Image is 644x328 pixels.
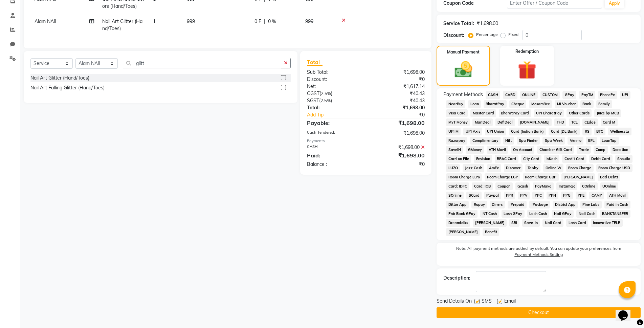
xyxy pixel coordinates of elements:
div: Nail Art Falling Glitter (Hand/Toes) [30,84,105,91]
span: UOnline [600,182,618,190]
span: | [264,18,265,25]
span: Paypal [484,192,501,199]
span: Spa Finder [517,137,540,145]
div: CASH [302,144,366,151]
span: Family [596,100,612,108]
span: GPay [562,91,576,99]
div: ₹1,617.14 [366,83,430,90]
span: Card on File [446,155,471,163]
span: Debit Card [589,155,613,163]
div: ₹0 [366,161,430,168]
img: _gift.svg [512,59,542,82]
label: Note: All payment methods are added, by default. You can update your preferences from [443,245,634,260]
span: CARD [503,91,517,99]
span: Paid in Cash [604,201,630,209]
div: Description: [443,275,470,282]
span: PPR [504,192,515,199]
div: Total: [302,104,366,111]
span: Comp [594,146,608,154]
span: CAMP [589,192,604,199]
div: ₹1,698.00 [366,119,430,127]
span: 999 [187,18,195,24]
span: Envision [474,155,492,163]
a: Add Tip [302,111,377,118]
img: _cash.svg [449,59,478,80]
span: UPI Union [485,128,506,135]
span: Nift [503,137,514,145]
span: 1 [153,18,156,24]
span: Send Details On [437,298,472,306]
span: District App [553,201,578,209]
span: Bank [580,100,594,108]
span: bKash [544,155,559,163]
span: NT Cash [480,210,499,218]
span: CASH [486,91,500,99]
span: Nail Card [542,219,563,227]
span: CUSTOM [540,91,560,99]
span: Total [307,59,323,66]
span: On Account [511,146,535,154]
span: TCL [569,118,580,126]
div: Service Total: [443,20,474,27]
span: Credit Card [562,155,586,163]
div: ₹40.43 [366,97,430,104]
span: GMoney [466,146,484,154]
span: Benefit [483,228,499,236]
span: Trade [577,146,591,154]
span: Tabby [525,164,540,172]
span: ATH Movil [607,192,628,199]
span: Nail Cash [576,210,597,218]
span: THD [554,118,566,126]
div: ( ) [302,90,366,97]
span: Shoutlo [615,155,632,163]
span: iPrepaid [508,201,527,209]
span: Lash Card [566,219,588,227]
span: CGST [307,90,319,96]
span: Jazz Cash [463,164,484,172]
span: Loan [468,100,481,108]
span: Wellnessta [608,128,631,135]
span: Lash GPay [502,210,525,218]
span: Master Card [470,109,496,117]
label: Payment Methods Setting [514,252,563,258]
span: ONLINE [520,91,538,99]
span: Lash Cash [527,210,549,218]
span: Chamber Gift Card [537,146,574,154]
span: PayMaya [533,182,554,190]
div: ₹1,698.00 [366,69,430,76]
div: ₹40.43 [366,90,430,97]
span: PPN [547,192,558,199]
span: PayTM [579,91,595,99]
span: Diners [490,201,505,209]
span: Complimentary [470,137,501,145]
span: UPI M [446,128,461,135]
span: City Card [521,155,542,163]
span: Card M [601,118,618,126]
label: Fixed [508,31,518,38]
span: Juice by MCB [594,109,621,117]
span: Discover [504,164,523,172]
span: COnline [580,182,598,190]
span: MyT Money [446,118,470,126]
span: DefiDeal [495,118,515,126]
span: UPI Axis [463,128,482,135]
span: Card: IDFC [446,182,469,190]
span: UPI [620,91,630,99]
span: Gcash [515,182,530,190]
div: Cash Tendered: [302,130,366,137]
div: Nail Art Glitter (Hand/Toes) [30,74,89,82]
span: MosamBee [529,100,552,108]
div: Balance : [302,161,366,168]
span: Instamojo [556,182,577,190]
span: PhonePe [598,91,617,99]
span: Dittor App [446,201,469,209]
span: PPG [561,192,573,199]
span: Dreamfolks [446,219,470,227]
span: Save-In [522,219,540,227]
label: Manual Payment [447,49,480,55]
span: Room Charge GBP [523,173,559,181]
span: 999 [305,18,313,24]
div: Payable: [302,119,366,127]
span: PPC [532,192,544,199]
button: Checkout [437,307,641,318]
